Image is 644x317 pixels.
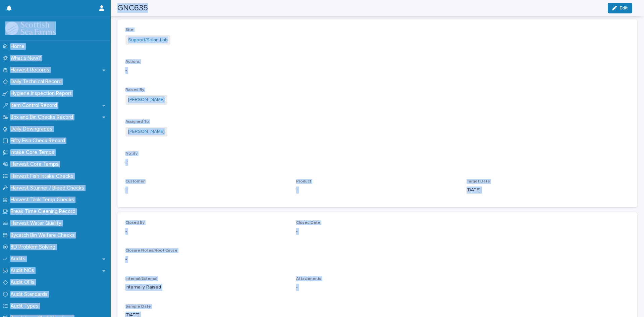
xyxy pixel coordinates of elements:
p: Harvest Tank Temp Checks [8,197,79,203]
p: What's New? [8,55,46,61]
p: Harvest Core Temps [8,161,64,167]
span: Attachments [296,277,321,281]
p: Intake Core Temps [8,149,60,156]
p: Box and Bin Checks Record [8,114,78,120]
p: [DATE] [467,187,629,194]
p: - [296,187,459,194]
span: Site [125,28,133,32]
p: Audit Standards [8,291,53,298]
p: Daily Technical Record [8,78,67,85]
a: [PERSON_NAME] [128,128,165,135]
h2: GNC635 [117,3,148,13]
span: Raised By [125,88,144,92]
span: Actions [125,60,140,64]
p: Internally Raised [125,284,288,291]
p: - [125,256,629,263]
p: Harvest Records [8,67,55,73]
p: Item Control Record [8,102,62,109]
span: Target Date [467,179,490,183]
p: Hygiene Inspection Report [8,90,77,97]
p: - [125,228,288,235]
span: Product [296,179,311,183]
span: Edit [620,6,628,10]
p: Home [8,43,30,50]
p: 8D Problem Solving [8,244,61,250]
a: [PERSON_NAME] [128,96,165,103]
p: - [296,284,459,291]
p: Bycatch Bin Welfare Checks [8,232,80,239]
p: Audits [8,256,31,262]
p: Break Time Cleaning Record [8,208,81,215]
span: Closure Notes/Root Cause [125,249,177,253]
span: Internal/External [125,277,157,281]
span: Sample Date [125,305,151,309]
p: Audit Types [8,303,44,309]
p: - [125,159,629,166]
span: Closed Date [296,221,320,225]
span: Closed By [125,221,145,225]
p: Audit OFIs [8,279,40,285]
p: Audit NCs [8,267,40,274]
span: Notify [125,152,138,156]
span: Assigned To [125,120,149,124]
p: Harvest Fish Intake Checks [8,173,79,179]
a: Support/Shian Lab [128,37,168,44]
p: Harvest Water Quality [8,220,67,226]
p: Daily Downgrades [8,126,58,132]
img: mMrefqRFQpe26GRNOUkG [5,21,56,35]
button: Edit [608,3,632,13]
p: Harvest Stunner / Bleed Checks [8,185,90,191]
p: - [125,187,288,194]
span: Customer [125,179,145,183]
p: - [125,67,629,74]
p: - [296,228,459,235]
p: Fifty Fish Check Record [8,138,70,144]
